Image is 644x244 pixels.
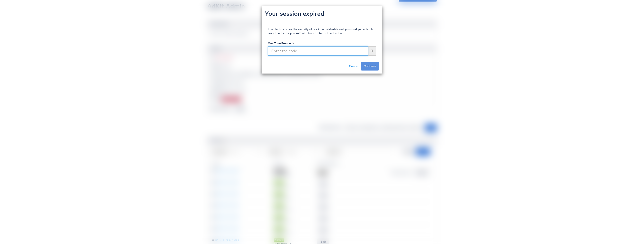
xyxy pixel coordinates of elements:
[265,9,379,18] h2: Your session expired
[361,62,379,71] button: Continue
[268,46,368,56] input: Enter the code
[268,41,294,45] label: One Time Passcode
[268,27,376,35] p: In order to ensure the security of our internal dashboard you must periodically re-authenticate y...
[347,62,361,71] a: Cancel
